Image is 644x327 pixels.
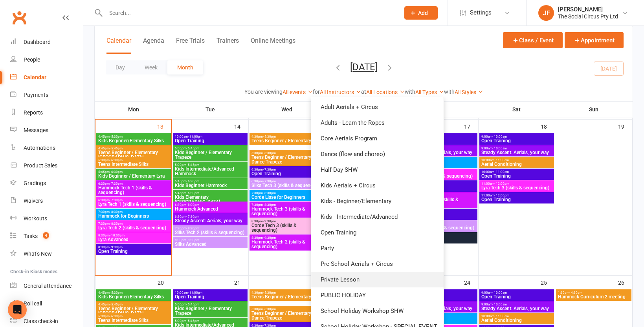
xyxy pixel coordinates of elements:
[541,276,555,289] div: 25
[106,37,131,54] button: Calendar
[263,220,276,223] span: - 9:30pm
[251,183,323,188] span: Silks Tech 3 (skills & sequences)
[174,183,246,188] span: Kids Beginner Hammock
[98,182,169,185] span: 6:30pm
[186,215,199,218] span: - 7:30pm
[98,249,169,254] span: Open Training
[263,151,276,155] span: - 6:30pm
[24,39,51,45] div: Dashboard
[24,215,47,222] div: Workouts
[24,162,57,169] div: Product Sales
[541,120,555,133] div: 18
[251,195,323,200] span: Corde Lisse for Beginners
[494,158,509,162] span: - 11:00am
[10,139,83,157] a: Automations
[251,171,323,176] span: Open Training
[98,174,169,178] span: Kids Beginner / Elementary Lyra
[263,135,276,138] span: - 5:30pm
[24,56,40,63] div: People
[95,101,172,118] th: Mon
[569,291,582,294] span: - 4:30pm
[251,151,323,155] span: 5:30pm
[350,62,378,73] button: [DATE]
[174,135,246,138] span: 10:00am
[110,182,123,185] span: - 7:30pm
[110,158,123,162] span: - 6:30pm
[174,195,246,204] span: Kids Elementary [GEOGRAPHIC_DATA]
[481,138,552,143] span: Open Training
[481,314,552,318] span: 10:00am
[110,234,125,237] span: - 10:00pm
[24,283,72,289] div: General attendance
[186,319,199,323] span: - 5:45pm
[110,210,123,214] span: - 8:30pm
[251,138,323,143] span: Teens Beginner / Elementary Silks
[174,215,246,218] span: 6:30pm
[311,131,444,146] a: Core Aerials Program
[110,135,123,138] span: - 5:30pm
[98,150,169,160] span: Teens Beginner / Elementary [GEOGRAPHIC_DATA]
[10,245,83,263] a: What's New
[98,294,169,299] span: Kids Beginner/Elementary Silks
[251,307,323,311] span: 5:30pm
[478,101,555,118] th: Sat
[98,170,169,174] span: 5:45pm
[98,225,169,230] span: Lyra Tech 2 (skills & sequencing)
[98,291,169,294] span: 4:45pm
[24,74,46,80] div: Calendar
[405,89,415,95] strong: with
[174,207,246,211] span: Hammock Advanced
[172,101,248,118] th: Tue
[311,287,444,303] a: PUBLIC HOLIDAY
[311,303,444,319] a: School Holiday Workshop SHW
[174,242,246,247] span: Silks Advanced
[415,89,444,95] a: All Types
[103,7,394,18] input: Search...
[174,163,246,167] span: 5:00pm
[444,89,455,95] strong: with
[24,233,38,239] div: Tasks
[174,203,246,207] span: 6:30pm
[24,198,43,204] div: Waivers
[186,180,199,183] span: - 6:30pm
[251,168,323,171] span: 6:30pm
[481,158,552,162] span: 10:00am
[251,135,323,138] span: 4:30pm
[418,10,428,16] span: Add
[283,89,313,95] a: All events
[251,223,323,233] span: Corde Tech 3 (skills & sequencing)
[176,37,205,54] button: Free Trials
[404,6,438,20] button: Add
[24,127,48,133] div: Messages
[98,162,169,167] span: Teens Intermediate Silks
[313,89,320,95] strong: for
[98,198,169,202] span: 6:30pm
[98,306,169,316] span: Teens Beginner / Elementary [GEOGRAPHIC_DATA]
[174,306,246,316] span: Kids Beginner / Elementary Trapeze
[311,272,444,287] a: Private Lesson
[186,191,199,195] span: - 6:30pm
[174,230,246,235] span: Silks Tech 2 (skills & sequencing)
[263,291,276,294] span: - 5:30pm
[263,203,276,207] span: - 8:30pm
[251,240,323,249] span: Hammock Tech 2 (skills & sequencing)
[110,314,123,318] span: - 6:30pm
[311,146,444,162] a: Dance (flow and choreo)
[24,109,43,116] div: Reports
[98,234,169,237] span: 8:30pm
[251,37,295,54] button: Online Meetings
[311,162,444,178] a: Half-Day SHW
[481,197,552,202] span: Open Training
[311,115,444,131] a: Adults - Learn the Ropes
[494,194,509,197] span: - 12:00pm
[251,236,323,240] span: 8:30pm
[481,306,552,311] span: Steady Ascent: Aerials, your way
[244,89,283,95] strong: You are viewing
[10,69,83,86] a: Calendar
[110,303,123,306] span: - 5:45pm
[494,182,509,185] span: - 12:00pm
[10,227,83,245] a: Tasks 4
[311,240,444,256] a: Party
[24,145,55,151] div: Automations
[98,222,169,225] span: 7:30pm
